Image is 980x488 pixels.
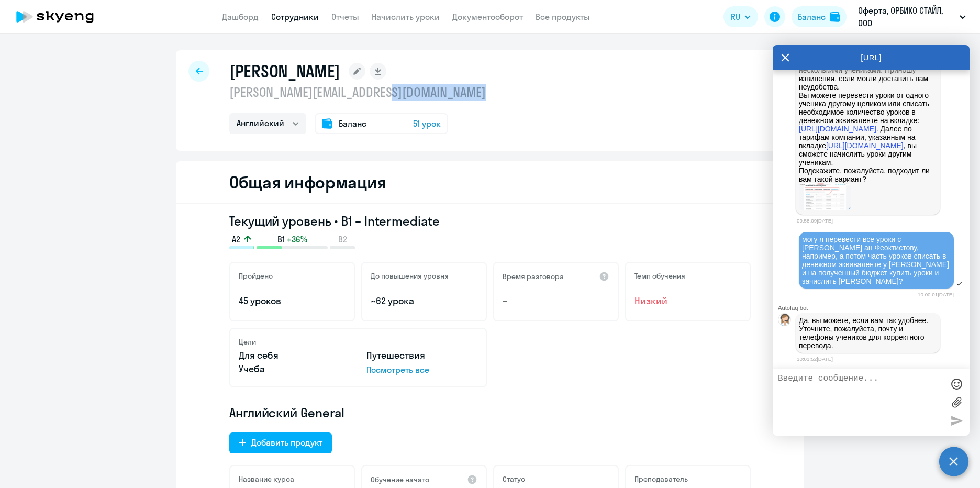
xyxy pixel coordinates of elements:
[371,294,477,308] p: ~62 урока
[634,271,685,281] h5: Темп обучения
[799,125,876,133] a: [URL][DOMAIN_NAME]
[858,4,955,29] p: Оферта, ОРБИКО СТАЙЛ, ООО
[338,234,347,245] span: B2
[229,84,486,101] p: [PERSON_NAME][EMAIL_ADDRESS][DOMAIN_NAME]
[826,141,904,150] a: [URL][DOMAIN_NAME]
[239,294,346,308] p: 45 уроков
[802,235,951,285] span: могу я перевести все уроки с [PERSON_NAME] ан Феоктистову, например, а потом часть уроков списать...
[634,474,688,484] h5: Преподаватель
[229,213,751,229] h3: Текущий уровень • B1 – Intermediate
[731,10,740,23] span: RU
[949,394,964,410] label: Лимит 10 файлов
[277,234,285,245] span: B1
[251,436,322,449] div: Добавить продукт
[634,294,741,308] span: Низкий
[229,404,344,421] span: Английский General
[503,474,525,484] h5: Статус
[723,6,758,27] button: RU
[222,12,259,22] a: Дашборд
[232,234,240,245] span: A2
[503,294,609,308] p: –
[229,432,332,453] button: Добавить продукт
[239,271,273,281] h5: Пройдено
[366,349,477,362] p: Путешествия
[239,362,350,376] p: Учеба
[503,272,564,281] h5: Время разговора
[366,363,477,376] p: Посмотреть все
[229,172,386,193] h2: Общая информация
[799,49,937,183] p: [PERSON_NAME] ученика технически нельзя распределить между несколькими учениками. Приношу извинен...
[331,12,359,22] a: Отчеты
[853,4,971,29] button: Оферта, ОРБИКО СТАЙЛ, ООО
[799,183,851,209] img: 2025-09-29_09-56-17.png
[372,12,440,22] a: Начислить уроки
[830,12,840,22] img: balance
[798,10,826,23] div: Баланс
[797,218,833,224] time: 09:58:09[DATE]
[799,316,937,350] p: Да, вы можете, если вам так удобнее. Уточните, пожалуйста, почту и телефоны учеников для корректн...
[778,314,792,329] img: bot avatar
[239,474,294,484] h5: Название курса
[536,12,590,22] a: Все продукты
[792,6,847,27] button: Балансbalance
[229,61,340,82] h1: [PERSON_NAME]
[797,356,833,362] time: 10:01:52[DATE]
[778,305,970,311] div: Autofaq bot
[271,12,319,22] a: Сотрудники
[452,12,523,22] a: Документооборот
[287,234,307,245] span: +36%
[371,475,429,484] h5: Обучение начато
[239,349,350,362] p: Для себя
[239,337,256,347] h5: Цели
[339,117,366,130] span: Баланс
[918,292,954,297] time: 10:00:01[DATE]
[371,271,449,281] h5: До повышения уровня
[413,117,441,130] span: 51 урок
